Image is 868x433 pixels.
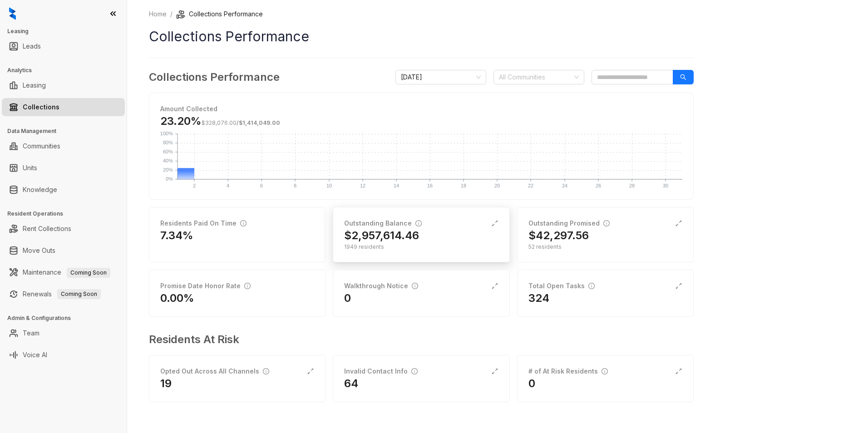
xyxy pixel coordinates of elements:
span: October 2025 [401,70,481,84]
li: Collections Performance [176,9,263,19]
div: 1949 residents [344,243,498,251]
text: 6 [260,183,263,188]
li: Communities [2,137,125,155]
span: info-circle [415,220,422,226]
li: Team [2,324,125,342]
h2: 7.34% [160,228,193,243]
h2: 0.00% [160,291,194,305]
span: Coming Soon [57,289,101,299]
span: / [202,119,280,126]
h3: 23.20% [160,114,280,128]
text: 24 [562,183,567,188]
text: 40% [163,158,173,163]
a: Collections [23,98,59,116]
span: expand-alt [675,368,682,375]
span: expand-alt [675,282,682,290]
span: info-circle [263,368,269,374]
div: Promise Date Honor Rate [160,281,251,291]
h2: 64 [344,376,358,391]
a: Communities [23,137,60,155]
li: / [170,9,173,19]
div: Residents Paid On Time [160,218,247,228]
span: expand-alt [491,220,498,227]
h3: Analytics [7,66,127,74]
text: 16 [427,183,433,188]
div: 52 residents [528,243,682,251]
h3: Resident Operations [7,210,127,218]
h2: $42,297.56 [528,228,589,243]
h3: Leasing [7,27,127,35]
span: info-circle [603,220,610,226]
text: 20 [494,183,500,188]
h2: 19 [160,376,172,391]
a: Leasing [23,76,46,94]
h3: Residents At Risk [149,331,686,348]
span: expand-alt [675,220,682,227]
text: 4 [227,183,229,188]
strong: Amount Collected [160,105,217,113]
span: info-circle [602,368,608,374]
text: 14 [394,183,399,188]
h2: 0 [528,376,535,391]
h1: Collections Performance [149,26,694,47]
text: 18 [461,183,466,188]
li: Units [2,159,125,177]
text: 30 [663,183,668,188]
span: Coming Soon [67,268,110,278]
a: Rent Collections [23,220,71,238]
a: Team [23,324,39,342]
div: Opted Out Across All Channels [160,366,269,376]
h2: 0 [344,291,351,305]
text: 0% [166,176,173,182]
li: Knowledge [2,181,125,199]
h3: Admin & Configurations [7,314,127,322]
div: Walkthrough Notice [344,281,418,291]
div: Total Open Tasks [528,281,595,291]
text: 60% [163,149,173,154]
span: info-circle [244,283,251,289]
h3: Data Management [7,127,127,135]
li: Leasing [2,76,125,94]
a: Knowledge [23,181,57,199]
a: RenewalsComing Soon [23,285,101,303]
a: Home [147,9,168,19]
text: 22 [528,183,533,188]
li: Collections [2,98,125,116]
span: expand-alt [491,368,498,375]
li: Rent Collections [2,220,125,238]
h2: $2,957,614.46 [344,228,419,243]
span: $328,076.00 [202,119,237,126]
span: expand-alt [491,282,498,290]
a: Units [23,159,37,177]
span: info-circle [412,283,418,289]
text: 12 [360,183,365,188]
div: Invalid Contact Info [344,366,418,376]
div: # of At Risk Residents [528,366,608,376]
text: 100% [160,131,173,136]
span: $1,414,049.00 [239,119,280,126]
div: Outstanding Promised [528,218,610,228]
li: Maintenance [2,263,125,281]
text: 10 [326,183,332,188]
h2: 324 [528,291,549,305]
li: Renewals [2,285,125,303]
a: Move Outs [23,241,55,260]
text: 20% [163,167,173,172]
span: info-circle [411,368,418,374]
h3: Collections Performance [149,69,280,85]
div: Outstanding Balance [344,218,422,228]
span: info-circle [240,220,247,226]
li: Leads [2,37,125,55]
li: Move Outs [2,241,125,260]
text: 8 [294,183,296,188]
img: logo [9,7,16,20]
span: search [680,74,686,80]
li: Voice AI [2,346,125,364]
span: info-circle [588,283,595,289]
text: 80% [163,140,173,145]
text: 26 [596,183,601,188]
a: Leads [23,37,41,55]
span: expand-alt [307,368,314,375]
text: 28 [629,183,635,188]
a: Voice AI [23,346,47,364]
